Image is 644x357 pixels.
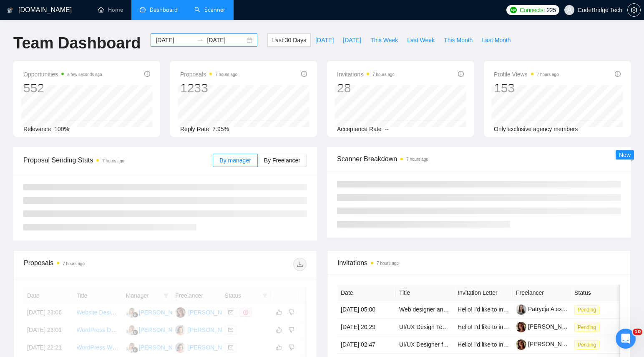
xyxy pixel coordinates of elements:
[338,33,366,47] button: [DATE]
[399,341,494,348] a: UI/UX Designer for AI SaaS Platform
[516,322,526,332] img: c13eRwMvUlzo-XLg2uvHvFCVtnE4MC0Iv6MtAo1ebavpSsne99UkWfEKIiY0bp85Ns
[215,72,237,77] time: 7 hours ago
[180,69,237,79] span: Proposals
[615,71,621,77] span: info-circle
[454,285,513,301] th: Invitation Letter
[63,261,85,266] time: 7 hours ago
[13,33,141,53] h1: Team Dashboard
[537,72,559,77] time: 7 hours ago
[571,285,629,301] th: Status
[396,336,454,354] td: UI/UX Designer for AI SaaS Platform
[23,155,213,165] span: Proposal Sending Stats
[311,33,338,47] button: [DATE]
[197,37,204,43] span: to
[150,6,178,13] span: Dashboard
[444,35,473,45] span: This Month
[267,33,311,47] button: Last 30 Days
[337,69,395,79] span: Invitations
[366,33,402,47] button: This Week
[458,71,464,77] span: info-circle
[399,324,586,330] a: UI/UX Design Team for Website Audit & Optimization Recommendations
[516,323,576,330] a: [PERSON_NAME]
[494,69,559,79] span: Profile Views
[385,126,389,132] span: --
[574,324,603,330] a: Pending
[144,71,150,77] span: info-circle
[546,5,556,15] span: 225
[402,33,439,47] button: Last Week
[219,157,251,164] span: By manager
[574,341,603,348] a: Pending
[23,80,102,96] div: 552
[628,7,640,13] span: setting
[180,126,209,132] span: Reply Rate
[513,285,571,301] th: Freelancer
[516,304,526,315] img: c10c9g9X2ZEso9S92Bz9-2yWqvWaYU3TbhNagi4CHt8MJMJjXKYGyepbgEMkKntOqH
[616,329,636,349] iframe: Intercom live chat
[337,154,621,164] span: Scanner Breakdown
[370,35,398,45] span: This Week
[516,339,526,350] img: c13eRwMvUlzo-XLg2uvHvFCVtnE4MC0Iv6MtAo1ebavpSsne99UkWfEKIiY0bp85Ns
[23,69,102,79] span: Opportunities
[194,6,225,13] a: searchScanner
[315,35,334,45] span: [DATE]
[407,35,435,45] span: Last Week
[619,152,631,158] span: New
[494,80,559,96] div: 153
[477,33,515,47] button: Last Month
[102,159,124,163] time: 7 hours ago
[140,7,146,13] span: dashboard
[633,329,642,335] span: 10
[494,126,578,132] span: Only exclusive agency members
[510,7,517,13] img: upwork-logo.png
[574,323,599,332] span: Pending
[399,306,474,313] a: Web designer and developer
[337,319,396,336] td: [DATE] 20:29
[337,336,396,354] td: [DATE] 02:47
[574,306,603,313] a: Pending
[23,126,51,132] span: Relevance
[24,258,165,271] div: Proposals
[67,72,102,77] time: a few seconds ago
[212,126,229,132] span: 7.95%
[396,319,454,336] td: UI/UX Design Team for Website Audit & Optimization Recommendations
[574,340,599,349] span: Pending
[264,157,300,164] span: By Freelancer
[396,285,454,301] th: Title
[272,35,306,45] span: Last 30 Days
[627,3,641,17] button: setting
[439,33,477,47] button: This Month
[54,126,69,132] span: 100%
[337,285,396,301] th: Date
[482,35,511,45] span: Last Month
[7,4,13,17] img: logo
[377,261,399,266] time: 7 hours ago
[180,80,237,96] div: 1233
[627,7,641,13] a: setting
[406,157,428,162] time: 7 hours ago
[574,305,599,314] span: Pending
[516,341,576,347] a: [PERSON_NAME]
[372,72,395,77] time: 7 hours ago
[516,306,577,312] a: Patrycja Alexandra
[337,301,396,319] td: [DATE] 05:00
[156,35,194,45] input: Start date
[197,37,204,43] span: swap-right
[301,71,307,77] span: info-circle
[337,80,395,96] div: 28
[207,35,245,45] input: End date
[566,7,572,13] span: user
[396,301,454,319] td: Web designer and developer
[337,258,620,268] span: Invitations
[98,6,123,13] a: homeHome
[520,5,545,15] span: Connects:
[337,126,382,132] span: Acceptance Rate
[343,35,361,45] span: [DATE]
